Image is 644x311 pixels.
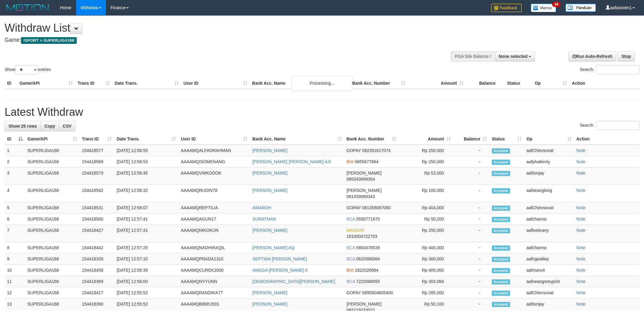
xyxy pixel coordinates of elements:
[524,145,574,156] td: aafChievsovat
[114,225,178,242] td: [DATE] 12:57:31
[356,217,380,221] span: Copy 5930771670 to clipboard
[347,194,375,199] span: Copy 081459068343 to clipboard
[114,133,178,145] th: Date Trans.: activate to sort column ascending
[492,206,510,211] span: Accepted
[25,133,79,145] th: Game/API: activate to sort column ascending
[178,156,250,168] td: AAAAMQISOMENANG
[505,78,532,89] th: Status
[347,177,375,182] span: Copy 085343699354 to clipboard
[252,217,276,221] a: SURATMAN
[114,287,178,299] td: [DATE] 12:55:52
[5,133,25,145] th: ID: activate to sort column descending
[63,124,72,129] span: CSV
[492,302,510,307] span: Accepted
[576,205,586,210] a: Note
[25,214,79,225] td: SUPERLIGA168
[347,228,365,233] span: MANDIRI
[524,185,574,202] td: aafseanglong
[492,246,510,251] span: Accepted
[399,287,453,299] td: Rp 285,000
[5,287,25,299] td: 12
[347,256,355,261] span: BCA
[347,205,361,210] span: GOPAY
[362,148,390,153] span: Copy 082261617074 to clipboard
[79,276,114,287] td: 154418369
[252,148,287,153] a: [PERSON_NAME]
[250,78,350,89] th: Bank Acc. Name
[492,148,510,154] span: Accepted
[492,291,510,296] span: Accepted
[5,65,51,74] label: Show entries
[114,214,178,225] td: [DATE] 12:57:41
[576,279,586,284] a: Note
[492,279,510,284] span: Accepted
[356,279,380,284] span: Copy 7225088055 to clipboard
[79,168,114,185] td: 154418579
[580,65,639,74] label: Search:
[252,159,331,164] a: [PERSON_NAME] [PERSON_NAME] AJI
[75,78,112,89] th: Trans ID
[347,171,382,175] span: [PERSON_NAME]
[5,185,25,202] td: 4
[576,148,586,153] a: Note
[25,185,79,202] td: SUPERLIGA168
[499,54,528,59] span: None selected
[453,276,489,287] td: -
[252,228,287,233] a: [PERSON_NAME]
[453,168,489,185] td: -
[114,145,178,156] td: [DATE] 12:58:55
[576,302,586,306] a: Note
[347,279,355,284] span: BCA
[574,133,639,145] th: Action
[178,202,250,214] td: AAAAMQREPTILIA
[399,145,453,156] td: Rp 250,000
[492,228,510,233] span: Accepted
[552,2,560,7] span: 34
[347,148,361,153] span: GOPAY
[5,78,17,89] th: ID
[59,121,75,131] a: CSV
[453,156,489,168] td: -
[178,242,250,253] td: AAAAMQNADHIRAQIL
[5,225,25,242] td: 7
[25,276,79,287] td: SUPERLIGA168
[79,156,114,168] td: 154418569
[79,202,114,214] td: 154418531
[44,124,55,129] span: Copy
[399,265,453,276] td: Rp 405,000
[399,242,453,253] td: Rp 400,000
[21,37,77,44] span: ISPORT > SUPERLIGA168
[252,188,287,193] a: [PERSON_NAME]
[15,65,38,74] select: Showentries
[79,185,114,202] td: 154418542
[79,253,114,265] td: 154418339
[524,287,574,299] td: aafChievsovat
[399,276,453,287] td: Rp 303,064
[399,214,453,225] td: Rp 50,200
[347,188,382,193] span: [PERSON_NAME]
[252,268,308,273] a: ANGGA [PERSON_NAME] K
[5,214,25,225] td: 6
[79,133,114,145] th: Trans ID: activate to sort column ascending
[489,133,524,145] th: Status: activate to sort column ascending
[347,234,377,239] span: Copy 1610004722703 to clipboard
[5,3,51,12] img: MOTION_logo.png
[178,276,250,287] td: AAAAMQNYYUNN
[355,268,379,273] span: Copy 1822020684 to clipboard
[5,202,25,214] td: 5
[252,256,307,261] a: SEPTIAN [PERSON_NAME]
[356,245,380,250] span: Copy 5800478539 to clipboard
[362,205,390,210] span: Copy 081358097080 to clipboard
[344,133,399,145] th: Bank Acc. Number: activate to sort column ascending
[618,51,635,62] a: Stop
[491,4,522,12] img: Feedback.jpg
[252,302,287,306] a: [PERSON_NAME]
[524,168,574,185] td: aafisinjay
[25,242,79,253] td: SUPERLIGA168
[451,51,495,62] div: PGA Site Balance /
[576,217,586,221] a: Note
[524,214,574,225] td: aafchanna
[5,156,25,168] td: 2
[356,256,380,261] span: Copy 0620366064 to clipboard
[495,51,535,62] button: None selected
